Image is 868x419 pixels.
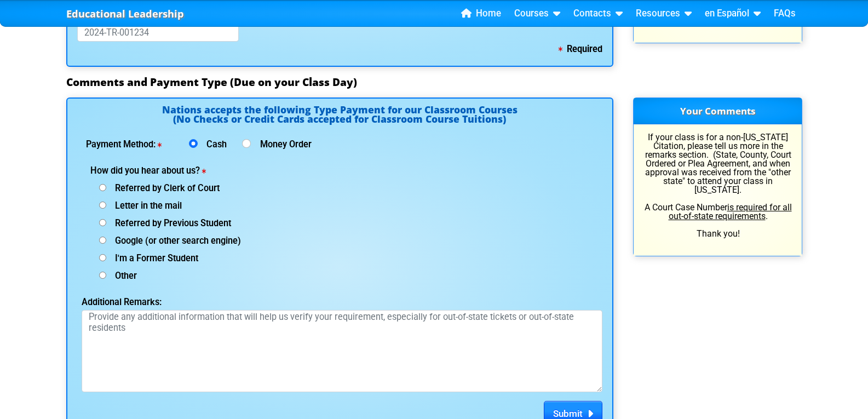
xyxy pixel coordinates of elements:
[86,140,174,149] label: Payment Method:
[99,219,106,226] input: Referred by Previous Student
[106,200,182,211] span: Letter in the mail
[457,5,505,22] a: Home
[77,105,602,128] h4: Nations accepts the following Type Payment for our Classroom Courses (No Checks or Credit Cards a...
[631,5,696,22] a: Resources
[66,76,802,89] h3: Comments and Payment Type (Due on your Class Day)
[99,237,106,244] input: Google (or other search engine)
[99,202,106,209] input: Letter in the mail
[559,44,602,54] b: Required
[700,5,765,22] a: en Español
[569,5,627,22] a: Contacts
[106,236,241,246] span: Google (or other search engine)
[99,254,106,261] input: I'm a Former Student
[106,218,231,228] span: Referred by Previous Student
[256,140,312,149] label: Money Order
[82,298,212,307] label: Additional Remarks:
[510,5,565,22] a: Courses
[106,183,220,193] span: Referred by Clerk of Court
[669,202,792,221] u: is required for all out-of-state requirements
[99,272,106,279] input: Other
[553,408,583,419] span: Submit
[77,24,239,42] input: 2024-TR-001234
[106,253,198,263] span: I'm a Former Student
[202,140,231,149] label: Cash
[90,167,261,175] label: How did you hear about us?
[99,184,106,191] input: Referred by Clerk of Court
[634,98,802,124] h3: Your Comments
[66,5,184,23] a: Educational Leadership
[106,271,137,281] span: Other
[643,133,792,238] p: If your class is for a non-[US_STATE] Citation, please tell us more in the remarks section. (Stat...
[769,5,800,22] a: FAQs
